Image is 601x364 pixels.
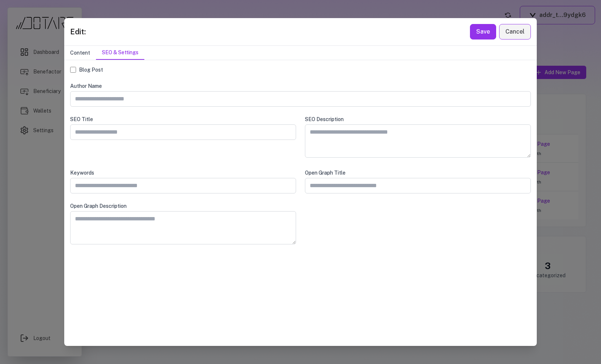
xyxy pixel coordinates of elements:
[96,46,144,60] button: SEO & Settings
[70,82,531,90] label: Author Name
[305,169,531,176] label: Open Graph Title
[70,169,296,176] label: Keywords
[64,46,96,60] button: Content
[70,27,86,37] h2: Edit:
[70,116,296,123] label: SEO Title
[70,202,296,210] label: Open Graph Description
[499,24,531,40] button: Cancel
[79,66,103,73] label: Blog Post
[470,24,496,40] button: Save
[305,116,531,123] label: SEO Description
